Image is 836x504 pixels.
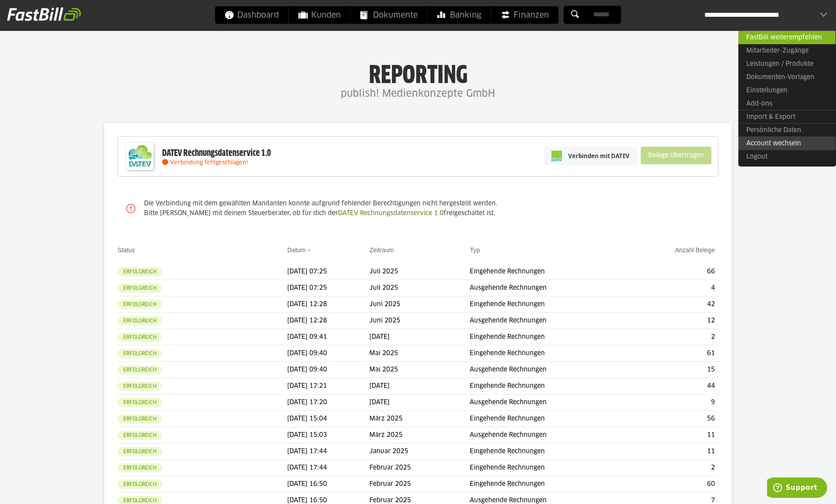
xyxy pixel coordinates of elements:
[470,378,628,394] td: Eingehende Rechnungen
[675,246,715,254] a: Anzahl Belege
[629,313,718,329] td: 12
[215,6,289,24] a: Dashboard
[287,394,369,411] td: [DATE] 17:20
[287,313,369,329] td: [DATE] 12:28
[369,394,470,411] td: [DATE]
[118,398,162,407] sl-badge: Erfolgreich
[118,463,162,473] sl-badge: Erfolgreich
[470,460,628,476] td: Eingehende Rechnungen
[369,411,470,427] td: März 2025
[287,345,369,362] td: [DATE] 09:40
[470,345,628,362] td: Eingehende Rechnungen
[629,264,718,280] td: 66
[470,411,628,427] td: Eingehende Rechnungen
[225,6,279,24] span: Dashboard
[287,362,369,378] td: [DATE] 09:40
[118,316,162,326] sl-badge: Erfolgreich
[369,443,470,460] td: Januar 2025
[7,7,81,21] img: fastbill_logo_white.png
[470,394,628,411] td: Ausgehende Rechnungen
[118,382,162,391] sl-badge: Erfolgreich
[287,476,369,493] td: [DATE] 16:50
[369,329,470,345] td: [DATE]
[338,210,444,216] a: DATEV Rechnungsdatenservice 1.0
[287,280,369,296] td: [DATE] 07:25
[369,362,470,378] td: Mai 2025
[287,296,369,313] td: [DATE] 12:28
[307,250,313,251] img: sort_desc.gif
[470,296,628,313] td: Eingehende Rechnungen
[369,378,470,394] td: [DATE]
[299,6,341,24] span: Kunden
[738,150,836,163] a: Logout
[118,349,162,358] sl-badge: Erfolgreich
[470,246,480,254] a: Typ
[551,151,562,161] img: pi-datev-logo-farbig-24.svg
[369,280,470,296] td: Juli 2025
[738,71,836,84] a: Dokumenten-Vorlagen
[629,280,718,296] td: 4
[544,147,637,165] a: Verbinden mit DATEV
[287,443,369,460] td: [DATE] 17:44
[118,365,162,375] sl-badge: Erfolgreich
[287,246,305,254] a: Datum
[118,447,162,456] sl-badge: Erfolgreich
[118,300,162,309] sl-badge: Erfolgreich
[369,313,470,329] td: Juni 2025
[369,296,470,313] td: Juni 2025
[470,476,628,493] td: Eingehende Rechnungen
[738,110,836,124] a: Import & Export
[118,246,135,254] a: Status
[738,30,836,44] a: FastBill weiterempfehlen
[629,411,718,427] td: 56
[738,136,836,150] a: Account wechseln
[287,460,369,476] td: [DATE] 17:44
[361,6,418,24] span: Dokumente
[629,345,718,362] td: 61
[369,345,470,362] td: Mai 2025
[641,147,711,164] sl-button: Belege übertragen
[369,476,470,493] td: Februar 2025
[629,329,718,345] td: 2
[122,139,158,174] img: DATEV-Datenservice Logo
[287,427,369,443] td: [DATE] 15:03
[118,431,162,440] sl-badge: Erfolgreich
[629,460,718,476] td: 2
[351,6,427,24] a: Dokumente
[118,267,162,277] sl-badge: Erfolgreich
[738,44,836,57] a: Mitarbeiter-Zugänge
[369,460,470,476] td: Februar 2025
[470,264,628,280] td: Eingehende Rechnungen
[287,329,369,345] td: [DATE] 09:41
[118,414,162,424] sl-badge: Erfolgreich
[170,160,248,166] span: Verbindung fehlgeschlagen!
[470,329,628,345] td: Eingehende Rechnungen
[287,378,369,394] td: [DATE] 17:21
[118,480,162,489] sl-badge: Erfolgreich
[470,427,628,443] td: Ausgehende Rechnungen
[629,443,718,460] td: 11
[767,477,827,500] iframe: Öffnet ein Widget, in dem Sie weitere Informationen finden
[369,264,470,280] td: Juli 2025
[568,152,630,160] span: Verbinden mit DATEV
[287,264,369,280] td: [DATE] 07:25
[629,362,718,378] td: 15
[491,6,559,24] a: Finanzen
[289,6,350,24] a: Kunden
[738,97,836,110] a: Add-ons
[470,362,628,378] td: Ausgehende Rechnungen
[118,333,162,342] sl-badge: Erfolgreich
[162,148,271,159] div: DATEV Rechnungsdatenservice 1.0
[369,246,394,254] a: Zeitraum
[470,280,628,296] td: Ausgehende Rechnungen
[287,411,369,427] td: [DATE] 15:04
[428,6,491,24] a: Banking
[738,84,836,97] a: Einstellungen
[118,284,162,293] sl-badge: Erfolgreich
[437,6,481,24] span: Banking
[501,6,549,24] span: Finanzen
[470,313,628,329] td: Ausgehende Rechnungen
[629,394,718,411] td: 9
[470,443,628,460] td: Eingehende Rechnungen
